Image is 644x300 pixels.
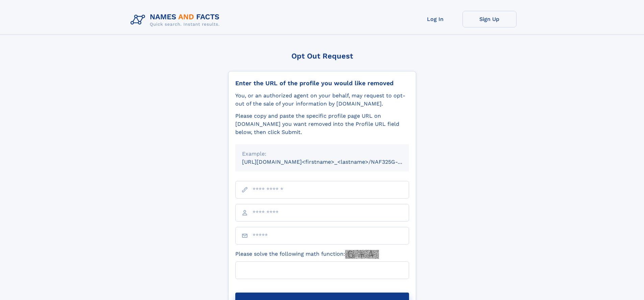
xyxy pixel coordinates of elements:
[242,159,422,165] small: [URL][DOMAIN_NAME]<firstname>_<lastname>/NAF325G-xxxxxxxx
[235,79,409,87] div: Enter the URL of the profile you would like removed
[128,11,225,29] img: Logo Names and Facts
[228,52,416,60] div: Opt Out Request
[242,150,402,158] div: Example:
[235,92,409,108] div: You, or an authorized agent on your behalf, may request to opt-out of the sale of your informatio...
[235,250,379,259] label: Please solve the following math function:
[462,11,517,27] a: Sign Up
[408,11,462,27] a: Log In
[235,112,409,136] div: Please copy and paste the specific profile page URL on [DOMAIN_NAME] you want removed into the Pr...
